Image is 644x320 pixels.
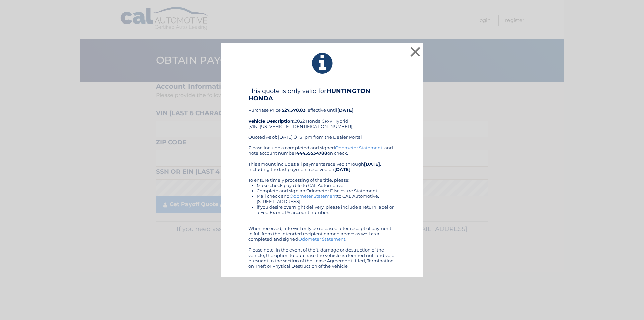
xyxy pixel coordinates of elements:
[248,87,396,145] div: Purchase Price: , effective until 2022 Honda CR-V Hybrid (VIN: [US_VEHICLE_IDENTIFICATION_NUMBER]...
[337,107,354,113] b: [DATE]
[248,87,396,102] h4: This quote is only valid for
[298,236,345,242] a: Odometer Statement
[296,150,327,156] b: 44455534788
[257,204,396,215] li: If you desire overnight delivery, please include a return label or a Fed Ex or UPS account number.
[248,87,370,102] b: HUNTINGTON HONDA
[334,167,351,172] b: [DATE]
[257,183,396,188] li: Make check payable to CAL Automotive
[364,161,380,167] b: [DATE]
[335,145,382,150] a: Odometer Statement
[248,118,294,124] strong: Vehicle Description:
[282,107,306,113] b: $27,578.83
[257,188,396,193] li: Complete and sign an Odometer Disclosure Statement
[248,145,396,269] div: Please include a completed and signed , and note account number on check. This amount includes al...
[257,193,396,204] li: Mail check and to CAL Automotive, [STREET_ADDRESS]
[290,193,337,199] a: Odometer Statement
[409,45,422,58] button: ×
